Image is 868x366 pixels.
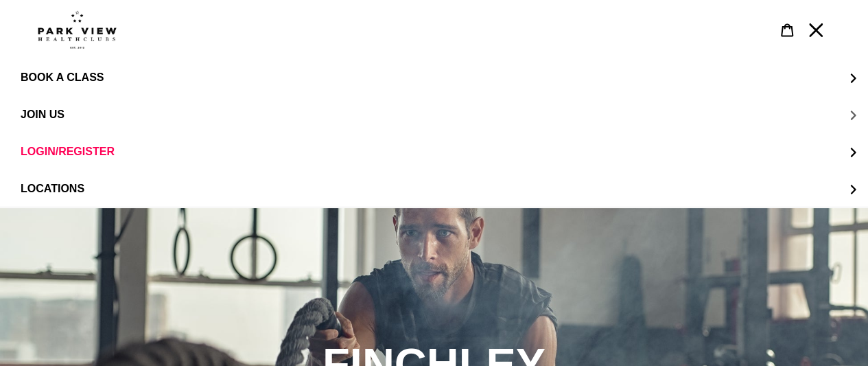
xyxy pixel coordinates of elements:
img: Park view health clubs is a gym near you. [38,10,117,49]
span: LOGIN/REGISTER [21,146,115,158]
span: JOIN US [21,108,64,121]
button: Menu [801,15,830,45]
span: BOOK A CLASS [21,71,104,84]
span: LOCATIONS [21,183,84,194]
